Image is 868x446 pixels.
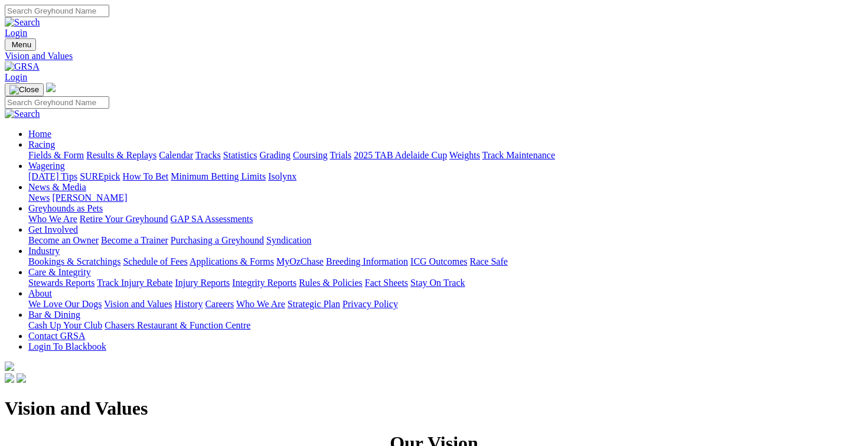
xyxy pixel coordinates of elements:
[123,171,169,181] a: How To Bet
[28,288,52,298] a: About
[28,235,99,245] a: Become an Owner
[236,299,285,309] a: Who We Are
[171,171,266,181] a: Minimum Betting Limits
[5,373,14,383] img: facebook.svg
[5,51,863,61] a: Vision and Values
[354,150,447,160] a: 2025 TAB Adelaide Cup
[326,256,408,266] a: Breeding Information
[28,203,103,213] a: Greyhounds as Pets
[329,150,351,160] a: Trials
[28,150,863,161] div: Racing
[171,214,253,224] a: GAP SA Assessments
[28,341,106,351] a: Login To Blackbook
[195,150,221,160] a: Tracks
[449,150,480,160] a: Weights
[5,398,863,419] h1: Vision and Values
[28,299,102,309] a: We Love Our Dogs
[5,61,40,72] img: GRSA
[5,38,36,51] button: Toggle navigation
[28,171,77,181] a: [DATE] Tips
[46,83,56,92] img: logo-grsa-white.png
[28,256,863,267] div: Industry
[28,139,55,149] a: Racing
[86,150,156,160] a: Results & Replays
[5,96,109,109] input: Search
[28,235,863,246] div: Get Involved
[28,256,120,266] a: Bookings & Scratchings
[105,320,250,330] a: Chasers Restaurant & Function Centre
[276,256,324,266] a: MyOzChase
[159,150,193,160] a: Calendar
[5,5,109,17] input: Search
[12,40,31,49] span: Menu
[365,278,408,288] a: Fact Sheets
[482,150,555,160] a: Track Maintenance
[205,299,234,309] a: Careers
[174,299,203,309] a: History
[293,150,328,160] a: Coursing
[5,72,27,82] a: Login
[28,129,51,139] a: Home
[28,310,80,320] a: Bar & Dining
[268,171,296,181] a: Isolynx
[190,256,274,266] a: Applications & Forms
[97,278,172,288] a: Track Injury Rebate
[104,299,172,309] a: Vision and Values
[410,256,467,266] a: ICG Outcomes
[28,267,91,277] a: Care & Integrity
[266,235,311,245] a: Syndication
[28,161,65,171] a: Wagering
[28,246,60,256] a: Industry
[28,193,50,203] a: News
[28,299,863,310] div: About
[5,83,44,96] button: Toggle navigation
[28,214,77,224] a: Who We Are
[171,235,264,245] a: Purchasing a Greyhound
[28,224,78,235] a: Get Involved
[342,299,398,309] a: Privacy Policy
[9,85,39,95] img: Close
[469,256,507,266] a: Race Safe
[5,17,40,28] img: Search
[223,150,257,160] a: Statistics
[410,278,465,288] a: Stay On Track
[5,362,14,371] img: logo-grsa-white.png
[260,150,291,160] a: Grading
[175,278,230,288] a: Injury Reports
[28,278,863,288] div: Care & Integrity
[28,150,84,160] a: Fields & Form
[101,235,168,245] a: Become a Trainer
[232,278,296,288] a: Integrity Reports
[28,193,863,203] div: News & Media
[28,214,863,224] div: Greyhounds as Pets
[52,193,127,203] a: [PERSON_NAME]
[299,278,363,288] a: Rules & Policies
[288,299,340,309] a: Strategic Plan
[28,171,863,182] div: Wagering
[5,28,27,38] a: Login
[80,171,120,181] a: SUREpick
[28,182,86,192] a: News & Media
[123,256,187,266] a: Schedule of Fees
[80,214,168,224] a: Retire Your Greyhound
[5,109,40,119] img: Search
[28,331,85,341] a: Contact GRSA
[28,278,94,288] a: Stewards Reports
[17,373,26,383] img: twitter.svg
[28,320,102,330] a: Cash Up Your Club
[28,320,863,331] div: Bar & Dining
